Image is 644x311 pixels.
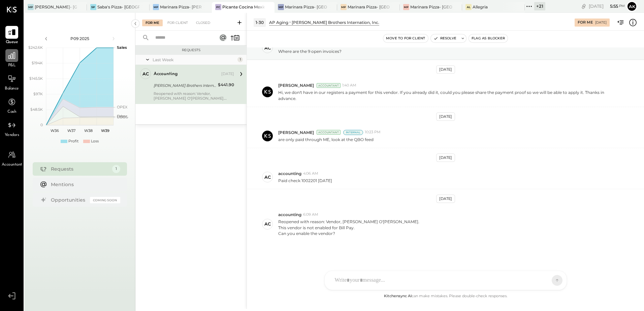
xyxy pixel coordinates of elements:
[154,82,216,89] div: [PERSON_NAME] Brothers Internation, Inc.
[101,128,109,133] text: W39
[7,109,16,115] span: Cash
[410,4,452,10] div: Marinara Pizza- [GEOGRAPHIC_DATA]
[580,3,587,10] div: copy link
[142,71,149,77] div: ac
[278,82,314,88] span: [PERSON_NAME]
[278,212,301,217] span: accounting
[84,128,92,133] text: W38
[218,81,234,88] div: $441.90
[595,20,607,25] div: [DATE]
[28,4,34,10] div: MP
[112,165,120,173] div: 1
[343,130,363,135] div: Internal
[91,139,99,144] div: Loss
[436,153,455,162] div: [DATE]
[278,178,332,183] p: Paid check 1002201 [DATE]
[278,137,374,142] p: are only paid through ME, look at the QBO feed
[278,225,419,231] div: This vendor is not enabled for Bill Pay.
[436,65,455,74] div: [DATE]
[221,71,234,77] div: [DATE]
[0,26,23,45] a: Queue
[589,3,625,9] div: [DATE]
[365,130,381,135] span: 10:23 PM
[160,4,202,10] div: Marinara Pizza- [PERSON_NAME]
[303,212,318,217] span: 6:09 AM
[278,90,621,101] p: Hi, we don't have in our registers a payment for this vendor. If you already did it, could you pl...
[534,2,545,10] div: + 21
[117,45,127,50] text: Sales
[626,1,637,12] button: Ak
[50,128,59,133] text: W36
[278,130,314,135] span: [PERSON_NAME]
[303,171,318,176] span: 4:06 AM
[29,76,43,81] text: $145.5K
[348,4,390,10] div: Marinara Pizza- [GEOGRAPHIC_DATA].
[97,4,139,10] div: Saba's Pizza- [GEOGRAPHIC_DATA]
[0,148,23,168] a: Accountant
[278,171,301,176] span: accounting
[469,34,508,42] button: Flag as Blocker
[278,48,342,54] p: Where are the 9 open invoices?
[5,86,19,92] span: Balance
[431,34,459,42] button: Resolve
[0,49,23,69] a: P&L
[341,4,347,10] div: MP
[222,4,264,10] div: Picante Cocina Mexicana Rest
[117,115,128,119] text: COGS
[0,96,23,115] a: Cash
[215,4,221,10] div: PC
[28,45,43,50] text: $242.6K
[32,61,43,65] text: $194K
[465,4,472,10] div: Al
[154,71,178,77] div: accounting
[237,57,243,62] div: 1
[473,4,488,10] div: Allegria
[164,20,191,26] div: For Client
[0,72,23,92] a: Balance
[278,231,419,236] div: Can you enable the vendor?
[117,105,128,109] text: OPEX
[264,45,271,51] div: ac
[154,91,234,101] div: Reopened with reason: Vendor, [PERSON_NAME] O'[PERSON_NAME].
[90,197,120,203] div: Coming Soon
[51,166,109,172] div: Requests
[436,195,455,203] div: [DATE]
[317,83,341,88] div: Accountant
[278,219,419,236] p: Reopened with reason: Vendor, [PERSON_NAME] O'[PERSON_NAME].
[264,174,271,180] div: ac
[2,162,22,168] span: Accountant
[5,132,19,138] span: Vendors
[436,112,455,121] div: [DATE]
[578,20,593,25] div: For Me
[153,4,159,10] div: MP
[139,48,243,53] div: Requests
[35,4,77,10] div: [PERSON_NAME]- [GEOGRAPHIC_DATA]
[254,18,266,27] div: 1-30
[403,4,409,10] div: MP
[67,128,75,133] text: W37
[269,20,288,25] div: AP Aging
[285,4,327,10] div: Marinara Pizza- [GEOGRAPHIC_DATA]
[383,34,428,42] button: Move to for client
[278,4,284,10] div: MP
[51,181,117,188] div: Mentions
[264,221,271,227] div: ac
[342,83,356,88] span: 1:40 AM
[33,92,43,96] text: $97K
[317,130,341,135] div: Accountant
[68,139,78,144] div: Profit
[292,20,379,25] div: [PERSON_NAME] Brothers Internation, Inc.
[117,114,128,118] text: Occu...
[51,197,87,203] div: Opportunities
[8,63,16,69] span: P&L
[193,20,214,26] div: Closed
[51,36,108,41] div: P09 2025
[90,4,96,10] div: SP
[142,20,163,26] div: For Me
[0,119,23,138] a: Vendors
[153,57,236,63] div: Last Week
[6,39,18,45] span: Queue
[30,107,43,112] text: $48.5K
[40,123,43,127] text: 0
